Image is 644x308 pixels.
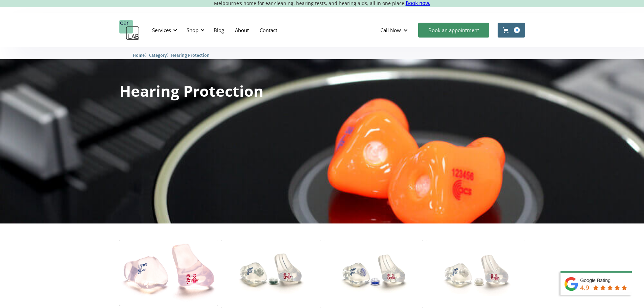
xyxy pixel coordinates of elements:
a: Book an appointment [418,23,489,38]
div: Shop [187,27,198,33]
div: Shop [183,20,207,40]
img: ACS Pro 15 [324,240,423,308]
li: 〉 [149,52,171,59]
a: Hearing Protection [171,52,210,58]
li: 〉 [133,52,149,59]
div: Services [148,20,179,40]
div: Call Now [380,27,401,33]
img: ACS Pro 17 [426,240,525,308]
a: Blog [208,20,230,40]
a: Contact [254,20,283,40]
a: About [230,20,254,40]
h1: Hearing Protection [119,83,264,98]
a: Open cart [498,23,525,38]
img: ACS Pro 10 [221,240,320,308]
div: Call Now [375,20,415,40]
a: Home [133,52,145,58]
span: Hearing Protection [171,53,210,58]
img: Total Block [119,240,218,306]
a: Category [149,52,167,58]
div: Services [152,27,171,33]
a: home [119,20,140,40]
span: Home [133,53,145,58]
span: Category [149,53,167,58]
div: 0 [514,27,520,33]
